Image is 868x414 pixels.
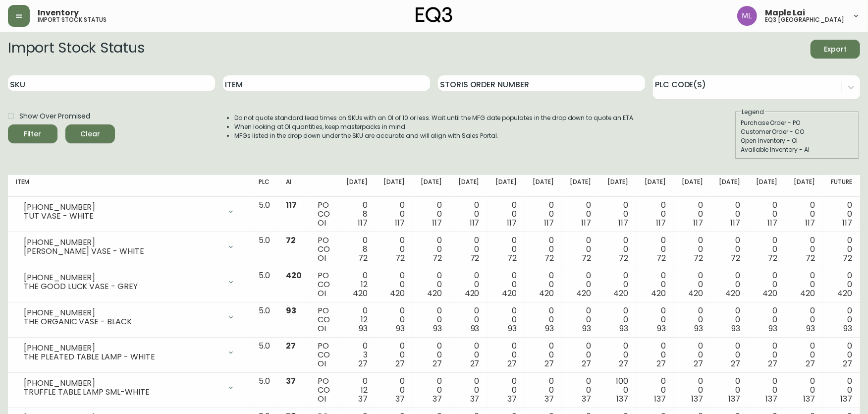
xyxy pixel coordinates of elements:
button: Clear [65,124,115,143]
div: 0 0 [533,306,554,333]
div: 0 0 [533,271,554,298]
span: 420 [539,288,554,299]
div: 0 0 [383,201,405,228]
th: [DATE] [413,175,450,197]
span: 72 [433,252,442,264]
div: 0 0 [458,236,479,263]
button: Filter [8,124,57,143]
span: 72 [768,252,778,264]
h2: Import Stock Status [8,40,144,59]
div: [PHONE_NUMBER] [24,238,221,247]
span: 137 [840,393,852,405]
div: PO CO [318,306,330,333]
span: 137 [803,393,815,405]
span: 72 [358,252,368,264]
span: 420 [800,288,815,299]
div: [PHONE_NUMBER]THE GOOD LUCK VASE - GREY [16,271,243,293]
th: PLC [251,175,278,197]
span: Clear [73,128,107,140]
div: 0 0 [645,342,666,368]
div: 0 0 [495,236,517,263]
div: 0 0 [831,271,852,298]
div: PO CO [318,236,330,263]
div: 0 0 [793,377,814,404]
td: 5.0 [251,338,278,373]
div: 0 0 [495,342,517,368]
span: 27 [768,358,778,369]
span: 420 [614,288,629,299]
div: 0 0 [793,236,814,263]
span: 93 [359,323,368,334]
span: 27 [358,358,368,369]
span: 37 [582,393,591,405]
div: 0 0 [719,201,740,228]
div: 0 0 [570,236,591,263]
span: 27 [731,358,740,369]
span: 72 [619,252,629,264]
button: Export [811,40,860,59]
div: 0 0 [421,236,442,263]
span: 117 [842,217,852,229]
span: 137 [654,393,666,405]
span: 93 [396,323,405,334]
span: 117 [470,217,480,229]
div: 0 0 [682,342,703,368]
span: OI [318,323,326,334]
span: 117 [507,217,517,229]
th: [DATE] [338,175,376,197]
th: [DATE] [711,175,748,197]
span: 72 [731,252,740,264]
span: 93 [769,323,778,334]
span: 117 [768,217,778,229]
span: 117 [656,217,666,229]
td: 5.0 [251,267,278,302]
div: 0 0 [607,271,628,298]
span: 117 [693,217,703,229]
div: 0 0 [645,236,666,263]
div: 0 0 [793,342,814,368]
span: 37 [395,393,405,405]
span: OI [318,288,326,299]
div: THE GOOD LUCK VASE - GREY [24,282,221,291]
span: Export [818,43,852,56]
span: 27 [507,358,517,369]
div: [PHONE_NUMBER] [24,344,221,353]
div: PO CO [318,377,330,404]
span: 117 [619,217,629,229]
th: [DATE] [525,175,562,197]
span: 37 [433,393,442,405]
span: 27 [286,340,296,352]
span: 420 [725,288,740,299]
span: 27 [433,358,442,369]
div: 0 0 [793,201,814,228]
span: 117 [432,217,442,229]
div: [PHONE_NUMBER][PERSON_NAME] VASE - WHITE [16,236,243,258]
div: 0 0 [831,306,852,333]
span: 27 [395,358,405,369]
div: 0 0 [533,201,554,228]
div: 0 0 [570,377,591,404]
span: 420 [651,288,666,299]
span: 27 [656,358,666,369]
span: 93 [433,323,442,334]
div: Purchase Order - PO [741,118,854,127]
div: TRUFFLE TABLE LAMP SML-WHITE [24,388,221,397]
div: [PHONE_NUMBER]TRUFFLE TABLE LAMP SML-WHITE [16,377,243,399]
div: 0 0 [793,306,814,333]
span: 27 [470,358,480,369]
div: 0 0 [570,271,591,298]
div: 0 0 [719,342,740,368]
div: 0 0 [458,306,479,333]
span: OI [318,252,326,264]
div: [PHONE_NUMBER] [24,379,221,388]
div: 0 0 [495,306,517,333]
span: 37 [507,393,517,405]
div: 0 0 [719,271,740,298]
div: 0 0 [458,201,479,228]
span: 420 [576,288,591,299]
span: 37 [358,393,368,405]
div: 0 12 [346,306,368,333]
div: 0 0 [495,271,517,298]
div: [PHONE_NUMBER] [24,273,221,282]
span: Show Over Promised [19,111,90,121]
